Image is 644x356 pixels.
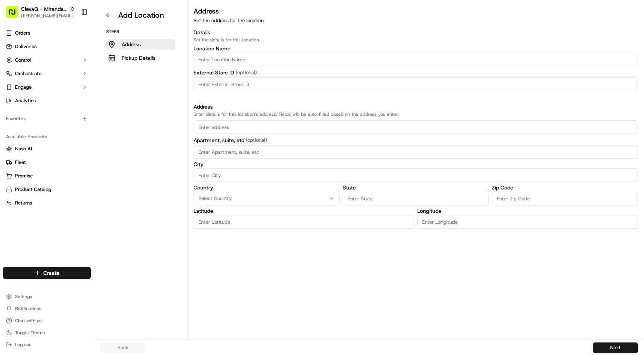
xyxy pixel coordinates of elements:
p: Set the details for this location. [194,37,638,43]
button: Fleet [3,156,91,168]
input: Enter Latitude [194,215,414,229]
label: Zip Code [492,185,638,190]
span: Log out [15,342,31,348]
h3: Address [194,103,638,111]
span: Chat with us! [15,318,43,324]
button: Toggle Theme [3,327,91,338]
label: Country [194,185,340,190]
h3: Details [194,29,638,36]
div: Favorites [3,113,91,125]
span: Select Country [198,195,232,202]
p: Address [122,41,141,48]
button: Create [3,267,91,279]
button: Settings [3,291,91,302]
span: Control [15,57,31,64]
span: Analytics [15,97,36,104]
h3: Address [194,6,638,17]
label: Latitude [194,208,414,214]
input: Enter Longitude [417,215,638,229]
a: Fleet [6,159,88,166]
label: External Store ID [194,69,638,76]
span: Returns [15,200,32,206]
span: Promise [15,173,33,179]
label: City [194,162,638,167]
input: Enter State [343,192,489,205]
span: Orders [15,30,30,36]
span: Settings [15,294,32,300]
a: Promise [6,173,88,179]
a: Product Catalog [6,186,88,193]
span: Notifications [15,306,41,312]
button: Address [106,39,175,50]
button: Next [593,342,638,353]
span: Orchestrate [15,70,41,77]
input: Enter City [194,168,638,182]
button: Notifications [3,303,91,314]
p: Steps [106,29,175,35]
button: Chat with us! [3,315,91,326]
button: Select Country [194,192,340,205]
button: Returns [3,197,91,209]
button: Control [3,54,91,66]
input: Enter address [194,120,638,134]
a: Returns [6,200,88,206]
a: Deliveries [3,41,91,53]
h1: Add Location [118,10,164,20]
p: Set the address for the location [194,17,638,24]
span: Product Catalog [15,186,51,193]
p: Pickup Details [122,54,156,62]
input: Enter External Store ID [194,77,638,91]
label: Apartment, suite, etc [194,137,638,144]
span: (optional) [246,137,267,144]
span: Nash AI [15,145,32,152]
button: Engage [3,81,91,93]
button: Promise [3,170,91,182]
button: Pickup Details [106,53,175,63]
a: Analytics [3,95,91,107]
span: Toggle Theme [15,330,45,336]
button: [PERSON_NAME][EMAIL_ADDRESS][DOMAIN_NAME] [21,13,75,19]
a: Orders [3,27,91,39]
input: Enter Apartment, suite, etc [194,145,638,159]
span: Deliveries [15,43,37,50]
button: Product Catalog [3,183,91,195]
a: Nash AI [6,145,88,152]
input: Enter Zip Code [492,192,638,205]
button: ClevaQ - Miranda RSL [21,5,67,13]
label: Location Name [194,46,638,51]
span: Create [43,269,60,277]
button: Orchestrate [3,68,91,80]
button: ClevaQ - Miranda RSL[PERSON_NAME][EMAIL_ADDRESS][DOMAIN_NAME] [3,3,78,21]
label: State [343,185,489,190]
span: Fleet [15,159,26,166]
span: Engage [15,84,32,91]
span: (optional) [236,69,257,76]
input: Location name [194,53,638,66]
label: Longitude [417,208,638,214]
button: Log out [3,339,91,350]
button: Nash AI [3,143,91,155]
p: Enter details for this location's address. Fields will be auto-filled based on the address you en... [194,111,638,117]
div: Available Products [3,131,91,143]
